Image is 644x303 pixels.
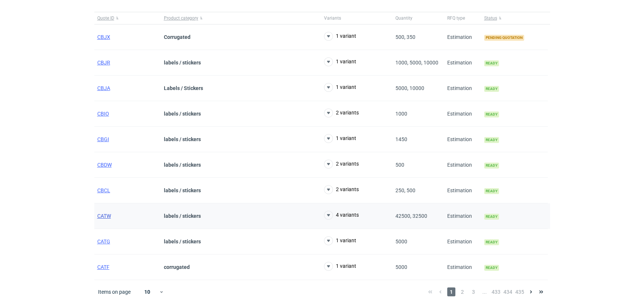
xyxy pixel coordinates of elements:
[164,187,201,193] strong: labels / stickers
[97,85,110,91] a: CBJA
[97,162,112,168] a: CBDW
[324,211,359,220] button: 4 variants
[324,134,356,143] button: 1 variant
[164,239,201,244] strong: labels / stickers
[395,111,407,117] span: 1000
[164,34,190,40] strong: Corrugated
[395,187,415,193] span: 250, 500
[395,136,407,142] span: 1450
[447,287,455,296] span: 1
[484,137,499,143] span: Ready
[164,264,190,270] strong: corrugated
[164,85,203,91] strong: Labels / Stickers
[164,213,201,219] strong: labels / stickers
[469,287,478,296] span: 3
[161,12,321,24] button: Product category
[97,111,109,117] a: CBIO
[444,101,481,127] div: Estimation
[484,265,499,271] span: Ready
[324,160,359,169] button: 2 variants
[94,12,161,24] button: Quote ID
[444,24,481,50] div: Estimation
[164,162,201,168] strong: labels / stickers
[484,60,499,66] span: Ready
[164,15,198,21] span: Product category
[444,254,481,280] div: Estimation
[324,185,359,194] button: 2 variants
[515,287,524,296] span: 435
[395,239,407,244] span: 5000
[395,85,424,91] span: 5000, 10000
[97,213,111,219] a: CATW
[97,187,110,193] a: CBCL
[324,236,356,245] button: 1 variant
[444,127,481,152] div: Estimation
[444,178,481,203] div: Estimation
[97,34,110,40] a: CBJX
[395,264,407,270] span: 5000
[324,32,356,41] button: 1 variant
[164,60,201,66] strong: labels / stickers
[395,162,404,168] span: 500
[98,288,131,296] span: Items on page
[97,15,114,21] span: Quote ID
[484,86,499,92] span: Ready
[484,239,499,245] span: Ready
[324,83,356,92] button: 1 variant
[481,287,489,296] span: ...
[503,287,512,296] span: 434
[444,229,481,254] div: Estimation
[324,262,356,271] button: 1 variant
[484,35,524,41] span: Pending quotation
[395,213,427,219] span: 42500, 32500
[324,109,359,117] button: 2 variants
[484,15,497,21] span: Status
[395,60,438,66] span: 1000, 5000, 10000
[444,152,481,178] div: Estimation
[164,136,201,142] strong: labels / stickers
[324,57,356,66] button: 1 variant
[97,136,109,142] a: CBGI
[395,34,415,40] span: 500, 350
[444,50,481,76] div: Estimation
[97,264,109,270] a: CATF
[481,12,548,24] button: Status
[135,287,159,297] div: 10
[324,15,341,21] span: Variants
[458,287,466,296] span: 2
[484,163,499,169] span: Ready
[97,60,110,66] a: CBJR
[484,188,499,194] span: Ready
[492,287,500,296] span: 433
[97,239,110,244] a: CATG
[444,203,481,229] div: Estimation
[484,111,499,117] span: Ready
[164,111,201,117] strong: labels / stickers
[484,214,499,220] span: Ready
[447,15,465,21] span: RFQ type
[444,76,481,101] div: Estimation
[395,15,412,21] span: Quantity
